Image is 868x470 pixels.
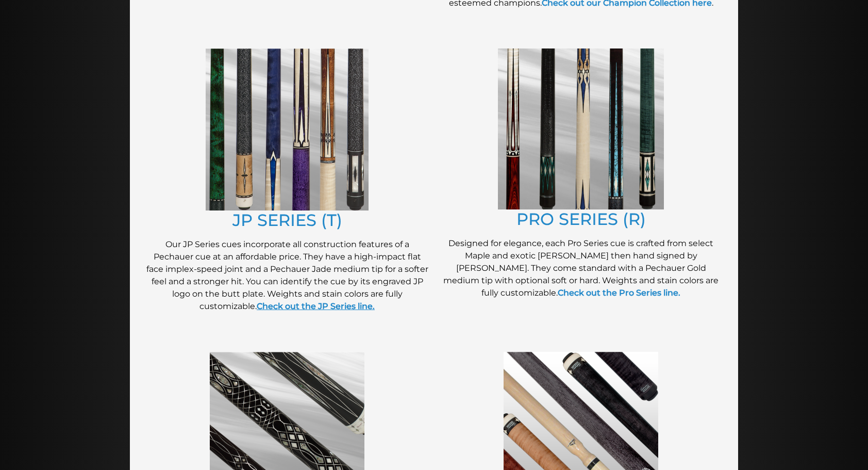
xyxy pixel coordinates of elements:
a: Check out the JP Series line. [257,301,375,311]
p: Designed for elegance, each Pro Series cue is crafted from select Maple and exotic [PERSON_NAME] ... [439,237,723,299]
p: Our JP Series cues incorporate all construction features of a Pechauer cue at an affordable price... [145,238,429,313]
a: Check out the Pro Series line. [558,288,680,298]
a: JP SERIES (T) [232,210,342,230]
a: PRO SERIES (R) [516,209,646,229]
